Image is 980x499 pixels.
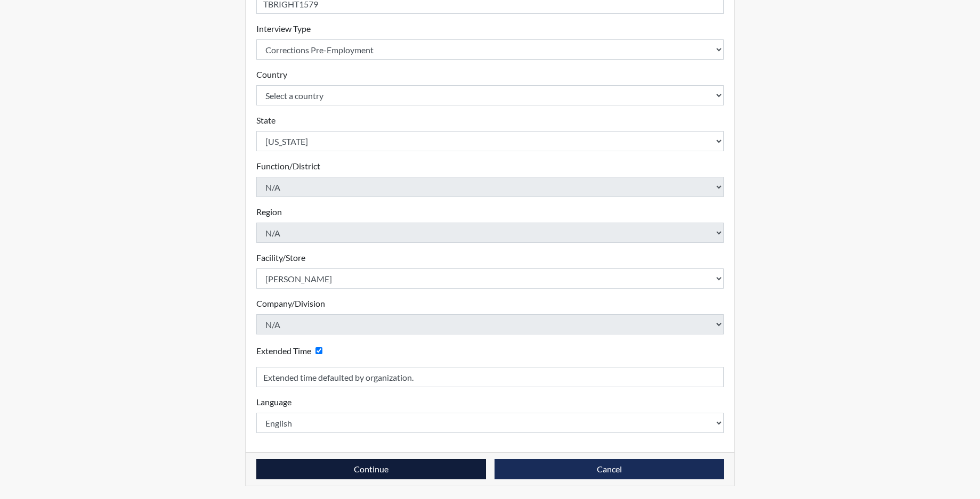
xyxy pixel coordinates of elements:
label: State [256,114,276,127]
input: Reason for Extension [256,367,724,387]
label: Region [256,206,282,218]
label: Language [256,396,291,408]
label: Company/Division [256,297,325,310]
label: Country [256,68,287,81]
button: Continue [256,459,486,479]
label: Facility/Store [256,251,305,264]
button: Cancel [495,459,724,479]
label: Extended Time [256,345,311,357]
div: Checking this box will provide the interviewee with an accomodation of extra time to answer each ... [256,343,327,358]
label: Function/District [256,160,320,173]
label: Interview Type [256,22,311,35]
